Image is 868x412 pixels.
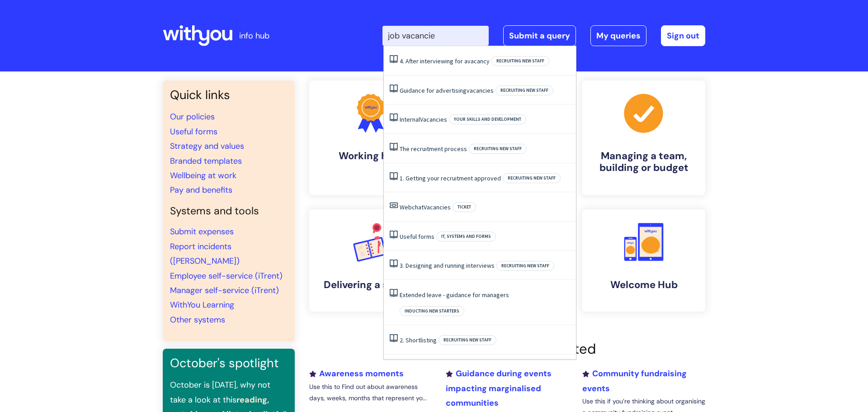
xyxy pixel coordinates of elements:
[316,279,425,291] h4: Delivering a service
[309,341,705,357] h2: Recently added or updated
[400,115,447,123] a: InternalVacancies
[170,111,215,122] a: Our policies
[582,81,705,195] a: Managing a team, building or budget
[400,306,464,316] span: Inducting new starters
[590,25,646,46] a: My queries
[170,356,288,370] h3: October's spotlight
[467,86,494,95] span: vacancies
[170,185,232,195] a: Pay and benefits
[309,381,432,404] p: Use this to Find out about awareness days, weeks, months that represent yo...
[170,141,244,152] a: Strategy and values
[469,144,527,154] span: Recruiting new staff
[239,28,269,43] p: info hub
[309,81,432,195] a: Working here
[661,25,705,46] a: Sign out
[495,85,553,95] span: Recruiting new staff
[309,209,432,312] a: Delivering a service
[590,150,698,174] h4: Managing a team, building or budget
[436,232,496,242] span: IT, systems and forms
[446,368,552,408] a: Guidance during events impacting marginalised communities
[382,26,489,46] input: Search
[170,241,240,266] a: Report incidents ([PERSON_NAME])
[170,285,279,296] a: Manager self-service (iTrent)
[170,270,283,281] a: Employee self-service (iTrent)
[453,202,476,212] span: Ticket
[400,336,437,344] a: 2. Shortlisting
[590,279,698,291] h4: Welcome Hub
[170,226,234,237] a: Submit expenses
[439,335,496,345] span: Recruiting new staff
[400,57,490,65] a: 4. After interviewing for avacancy
[170,170,236,181] a: Wellbeing at work
[309,368,404,379] a: Awareness moments
[449,114,526,124] span: Your skills and development
[170,205,288,218] h4: Systems and tools
[170,88,288,102] h3: Quick links
[503,25,576,46] a: Submit a query
[420,115,447,123] span: Vacancies
[400,203,451,211] a: WebchatVacancies
[400,261,495,270] a: 3. Designing and running interviews
[424,203,451,211] span: Vacancies
[400,174,501,182] a: 1. Getting your recruitment approved
[170,299,234,310] a: WithYou Learning
[400,232,434,241] a: Useful forms
[400,86,494,95] a: Guidance for advertisingvacancies
[170,126,217,137] a: Useful forms
[491,56,549,66] span: Recruiting new staff
[316,150,425,162] h4: Working here
[496,261,554,271] span: Recruiting new staff
[582,209,705,312] a: Welcome Hub
[400,291,509,299] a: Extended leave - guidance for managers
[170,314,225,325] a: Other systems
[400,145,467,153] a: The recruitment process
[170,156,242,166] a: Branded templates
[467,57,490,65] span: vacancy
[582,368,687,393] a: Community fundraising events
[382,25,705,46] div: | -
[503,173,561,183] span: Recruiting new staff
